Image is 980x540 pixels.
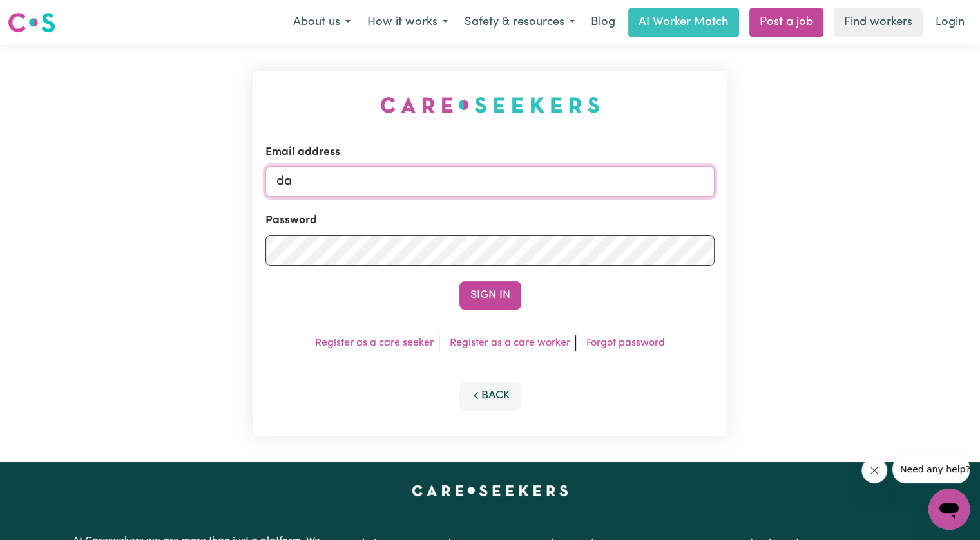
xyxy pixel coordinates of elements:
[315,338,434,348] a: Register as a care seeker
[583,8,623,37] a: Blog
[265,144,340,161] label: Email address
[861,458,887,483] iframe: Close message
[459,382,521,410] button: Back
[265,212,317,229] label: Password
[359,9,456,36] button: How it works
[456,9,583,36] button: Safety & resources
[892,455,970,483] iframe: Message from company
[8,8,55,37] a: Careseekers logo
[459,281,521,310] button: Sign In
[450,338,570,348] a: Register as a care worker
[928,489,970,530] iframe: Button to launch messaging window
[834,8,923,37] a: Find workers
[285,9,359,36] button: About us
[412,485,568,496] a: Careseekers home page
[8,11,55,34] img: Careseekers logo
[628,8,739,37] a: AI Worker Match
[8,9,78,19] span: Need any help?
[749,8,823,37] a: Post a job
[928,8,972,37] a: Login
[265,166,715,197] input: Email address
[586,338,665,348] a: Forgot password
